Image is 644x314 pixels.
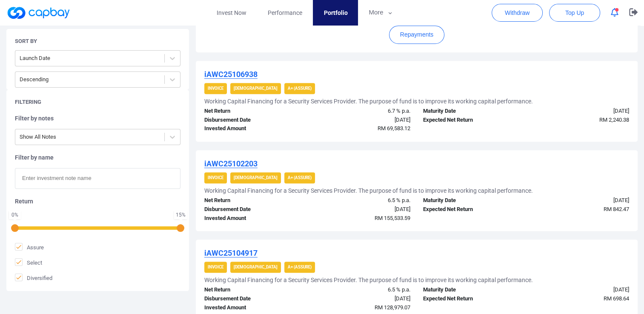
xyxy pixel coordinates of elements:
[176,212,186,217] div: 15 %
[323,8,347,17] span: Portfolio
[417,205,526,214] div: Expected Net Return
[288,86,312,91] strong: A+ (Assure)
[492,4,543,22] button: Withdraw
[307,205,417,214] div: [DATE]
[378,125,410,131] span: RM 69,583.12
[198,107,307,116] div: Net Return
[15,154,180,161] h5: Filter by name
[307,107,417,116] div: 6.7 % p.a.
[204,159,258,168] u: iAWC25102203
[208,86,223,91] strong: Invoice
[307,196,417,205] div: 6.5 % p.a.
[15,168,180,189] input: Enter investment note name
[11,212,19,217] div: 0 %
[204,248,258,257] u: iAWC25104917
[198,196,307,205] div: Net Return
[417,196,526,205] div: Maturity Date
[307,285,417,294] div: 6.5 % p.a.
[198,124,307,133] div: Invested Amount
[204,276,533,284] h5: Working Capital Financing for a Security Services Provider. The purpose of fund is to improve its...
[417,116,526,125] div: Expected Net Return
[417,285,526,294] div: Maturity Date
[198,285,307,294] div: Net Return
[15,197,180,205] h5: Return
[208,265,223,269] strong: Invoice
[417,107,526,116] div: Maturity Date
[234,175,278,180] strong: [DEMOGRAPHIC_DATA]
[288,175,312,180] strong: A+ (Assure)
[15,258,42,267] span: Select
[526,107,635,116] div: [DATE]
[565,9,584,17] span: Top Up
[198,205,307,214] div: Disbursement Date
[204,97,533,105] h5: Working Capital Financing for a Security Services Provider. The purpose of fund is to improve its...
[15,114,180,122] h5: Filter by notes
[198,294,307,303] div: Disbursement Date
[204,70,258,79] u: iAWC25106938
[204,187,533,194] h5: Working Capital Financing for a Security Services Provider. The purpose of fund is to improve its...
[375,215,410,221] span: RM 155,533.59
[389,26,445,44] button: Repayments
[15,98,41,106] h5: Filtering
[307,116,417,125] div: [DATE]
[234,86,278,91] strong: [DEMOGRAPHIC_DATA]
[375,304,410,311] span: RM 128,979.07
[268,8,302,17] span: Performance
[604,206,629,212] span: RM 842.47
[599,117,629,123] span: RM 2,240.38
[604,295,629,302] span: RM 698.64
[234,265,278,269] strong: [DEMOGRAPHIC_DATA]
[198,116,307,125] div: Disbursement Date
[288,265,312,269] strong: A+ (Assure)
[526,196,635,205] div: [DATE]
[417,294,526,303] div: Expected Net Return
[15,37,37,45] h5: Sort By
[526,285,635,294] div: [DATE]
[198,214,307,223] div: Invested Amount
[15,274,52,282] span: Diversified
[208,175,223,180] strong: Invoice
[198,303,307,312] div: Invested Amount
[549,4,600,22] button: Top Up
[307,294,417,303] div: [DATE]
[15,243,44,251] span: Assure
